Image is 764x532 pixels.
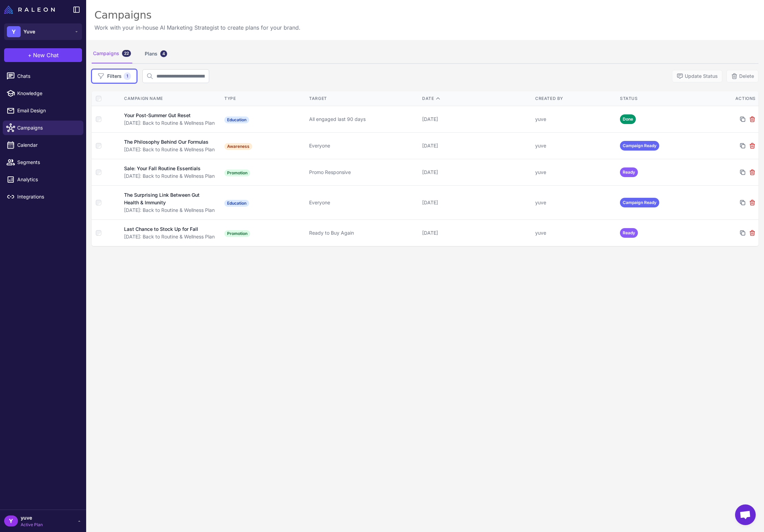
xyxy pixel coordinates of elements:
div: yuve [535,229,614,237]
div: Type [224,95,304,102]
div: Last Chance to Stock Up for Fall [124,225,198,233]
button: Filters1 [92,69,137,83]
span: 1 [124,72,131,80]
div: [DATE] [422,199,530,206]
span: Education [224,116,249,123]
div: Created By [535,95,614,102]
a: Integrations [3,190,83,204]
span: Segments [17,158,78,166]
button: YYuve [4,23,82,40]
a: Chats [3,69,83,83]
span: Knowledge [17,90,78,97]
div: Date [422,95,530,102]
a: Email Design [3,103,83,118]
span: Education [224,200,249,207]
img: Raleon Logo [4,6,55,14]
div: Promo Responsive [309,168,417,176]
span: Calendar [17,141,78,149]
a: Segments [3,155,83,170]
div: Campaign Name [124,95,217,102]
th: Actions [702,91,758,106]
span: yuve [21,514,43,522]
span: New Chat [33,51,59,59]
div: [DATE]: Back to Routine & Wellness Plan [124,233,217,241]
div: [DATE] [422,142,530,150]
span: Promotion [224,170,250,176]
div: [DATE]: Back to Routine & Wellness Plan [124,206,217,214]
button: Update Status [672,70,722,82]
div: Y [7,26,21,37]
div: All engaged last 90 days [309,115,417,123]
a: Knowledge [3,86,83,101]
div: Open chat [735,504,756,525]
span: Campaign Ready [620,141,659,151]
div: [DATE]: Back to Routine & Wellness Plan [124,146,217,153]
div: Status [620,95,699,102]
span: + [28,51,32,59]
div: The Philosophy Behind Our Formulas [124,138,208,146]
span: Done [620,114,636,124]
span: Ready [620,167,638,177]
div: [DATE]: Back to Routine & Wellness Plan [124,172,217,180]
div: [DATE] [422,115,530,123]
div: Target [309,95,417,102]
div: yuve [535,199,614,206]
span: Campaign Ready [620,198,659,207]
p: Work with your in-house AI Marketing Strategist to create plans for your brand. [94,23,300,32]
div: [DATE] [422,229,530,237]
a: Analytics [3,172,83,187]
div: [DATE] [422,168,530,176]
div: yuve [535,168,614,176]
a: Raleon Logo [4,6,58,14]
div: Your Post-Summer Gut Reset [124,112,191,119]
span: Analytics [17,176,78,183]
div: Ready to Buy Again [309,229,417,237]
span: Active Plan [21,522,43,528]
div: yuve [535,142,614,150]
span: Campaigns [17,124,78,132]
div: Campaigns [92,44,132,63]
span: Integrations [17,193,78,201]
span: Chats [17,72,78,80]
div: [DATE]: Back to Routine & Wellness Plan [124,119,217,127]
div: Everyone [309,142,417,150]
div: 4 [160,50,167,57]
div: Y [4,515,18,526]
span: Email Design [17,107,78,114]
span: Promotion [224,230,250,237]
div: Campaigns [94,8,300,22]
span: Awareness [224,143,252,150]
button: Delete [726,70,758,82]
div: yuve [535,115,614,123]
div: Sale: Your Fall Routine Essentials [124,165,201,172]
div: The Surprising Link Between Gut Health & Immunity [124,191,212,206]
span: Yuve [23,28,35,35]
button: +New Chat [4,48,82,62]
div: 22 [122,50,131,57]
div: Everyone [309,199,417,206]
a: Campaigns [3,121,83,135]
div: Plans [143,44,169,63]
a: Calendar [3,138,83,152]
span: Ready [620,228,638,238]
